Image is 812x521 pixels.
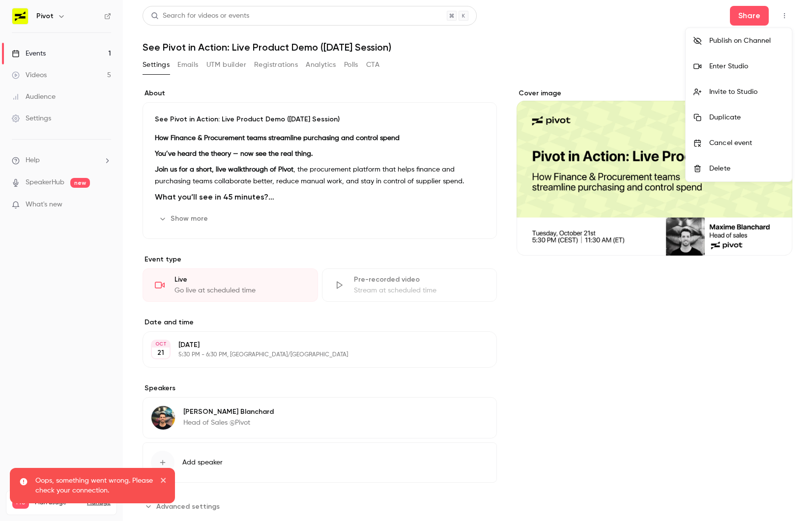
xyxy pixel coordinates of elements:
[709,87,784,97] div: Invite to Studio
[709,113,784,122] div: Duplicate
[709,138,784,148] div: Cancel event
[709,164,784,174] div: Delete
[35,476,153,495] p: Oops, something went wrong. Please check your connection.
[160,476,167,488] button: close
[709,61,784,71] div: Enter Studio
[709,36,784,46] div: Publish on Channel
